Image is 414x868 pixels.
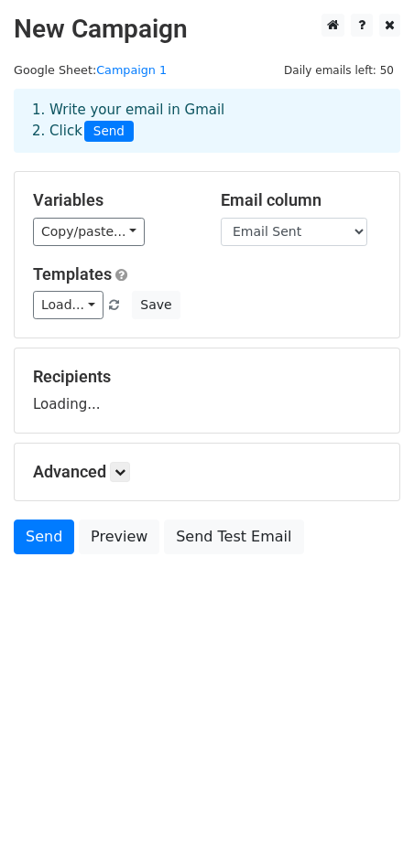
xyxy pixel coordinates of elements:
h5: Email column [221,190,381,210]
h5: Variables [33,190,193,210]
a: Campaign 1 [96,63,167,77]
a: Copy/paste... [33,218,145,246]
button: Save [132,291,180,319]
span: Send [84,121,134,143]
small: Google Sheet: [14,63,167,77]
a: Preview [79,520,159,554]
div: Loading... [33,367,381,414]
a: Daily emails left: 50 [278,63,400,77]
h2: New Campaign [14,14,400,45]
a: Templates [33,264,112,284]
span: Daily emails left: 50 [278,60,400,80]
a: Load... [33,291,103,319]
h5: Recipients [33,367,381,387]
h5: Advanced [33,462,381,482]
a: Send Test Email [164,520,303,554]
a: Send [14,520,74,554]
div: 1. Write your email in Gmail 2. Click [18,100,396,142]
